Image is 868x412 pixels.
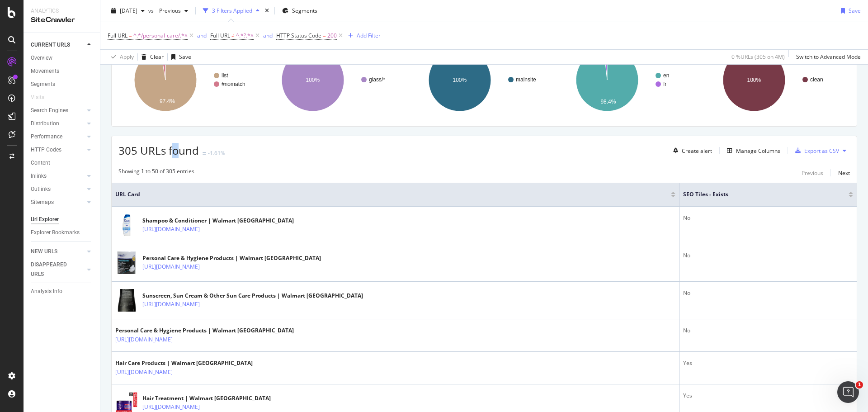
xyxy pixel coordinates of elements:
span: = [323,32,326,39]
text: en [663,72,669,79]
div: Search Engines [31,106,68,115]
span: 305 URLs found [118,143,199,158]
span: 200 [327,29,337,42]
div: 3 Filters Applied [212,7,252,14]
button: and [197,31,207,40]
a: [URL][DOMAIN_NAME] [142,403,200,412]
a: Search Engines [31,106,85,115]
div: Clear [150,53,164,61]
a: Visits [31,93,53,102]
div: Content [31,158,50,168]
div: Distribution [31,119,59,128]
img: Equal [203,152,206,155]
span: = [129,32,132,39]
button: 3 Filters Applied [199,4,263,18]
div: Manage Columns [736,147,780,155]
div: Showing 1 to 50 of 305 entries [118,167,194,178]
a: Url Explorer [31,215,94,224]
div: NEW URLS [31,247,57,256]
div: Movements [31,66,59,76]
div: SiteCrawler [31,15,93,25]
div: Previous [802,169,823,177]
a: [URL][DOMAIN_NAME] [115,335,173,344]
div: Hair Care Products | Walmart [GEOGRAPHIC_DATA] [115,359,253,367]
div: Sitemaps [31,198,54,207]
div: No [683,327,853,335]
text: #nomatch [222,81,245,87]
text: list [222,72,228,79]
svg: A chart. [707,41,850,119]
button: and [263,31,273,40]
a: Sitemaps [31,198,85,207]
div: Personal Care & Hygiene Products | Walmart [GEOGRAPHIC_DATA] [115,327,294,335]
div: Personal Care & Hygiene Products | Walmart [GEOGRAPHIC_DATA] [142,254,321,262]
div: Url Explorer [31,215,59,224]
div: HTTP Codes [31,145,61,155]
a: CURRENT URLS [31,40,85,50]
a: [URL][DOMAIN_NAME] [142,262,200,271]
div: Yes [683,359,853,367]
button: Switch to Advanced Mode [793,50,861,64]
span: 1 [856,381,863,388]
span: URL Card [115,190,669,199]
img: main image [115,275,138,326]
button: Save [837,4,861,18]
a: Analysis Info [31,287,94,296]
button: Previous [156,4,192,18]
svg: A chart. [560,41,703,119]
a: [URL][DOMAIN_NAME] [115,368,173,377]
button: Next [838,167,850,178]
div: Inlinks [31,171,47,181]
div: Yes [683,392,853,400]
span: SEO Tiles - exists [683,190,835,199]
div: DISAPPEARED URLS [31,260,76,279]
div: Hair Treatment | Walmart [GEOGRAPHIC_DATA] [142,394,271,403]
span: Full URL [210,32,230,39]
div: Sunscreen, Sun Cream & Other Sun Care Products | Walmart [GEOGRAPHIC_DATA] [142,292,363,300]
text: mainsite [516,76,536,83]
svg: A chart. [266,41,409,119]
a: [URL][DOMAIN_NAME] [142,225,200,234]
img: main image [115,214,138,237]
div: Apply [120,53,134,61]
div: Create alert [682,147,712,155]
text: glass/* [369,76,385,83]
a: Segments [31,80,94,89]
button: [DATE] [108,4,148,18]
a: Distribution [31,119,85,128]
svg: A chart. [118,41,261,119]
button: Create alert [670,143,712,158]
span: ^.*/personal-care/.*$ [133,29,188,42]
text: fr [663,81,666,87]
button: Segments [278,4,321,18]
div: -1.61% [208,149,225,157]
div: and [197,32,207,39]
span: 2025 Aug. 15th [120,7,137,14]
text: 100% [306,77,320,83]
img: main image [115,239,138,287]
iframe: Intercom live chat [837,381,859,403]
div: Save [849,7,861,14]
div: No [683,214,853,222]
button: Clear [138,50,164,64]
div: Visits [31,93,44,102]
div: Shampoo & Conditioner | Walmart [GEOGRAPHIC_DATA] [142,217,294,225]
span: vs [148,7,156,14]
a: HTTP Codes [31,145,85,155]
a: DISAPPEARED URLS [31,260,85,279]
div: Overview [31,53,52,63]
div: 0 % URLs ( 305 on 4M ) [731,53,785,61]
text: 100% [747,77,761,83]
button: Export as CSV [792,143,839,158]
a: Outlinks [31,185,85,194]
a: [URL][DOMAIN_NAME] [142,300,200,309]
div: Add Filter [357,32,381,39]
button: Previous [802,167,823,178]
div: Explorer Bookmarks [31,228,80,237]
a: Overview [31,53,94,63]
span: ≠ [231,32,235,39]
a: Content [31,158,94,168]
